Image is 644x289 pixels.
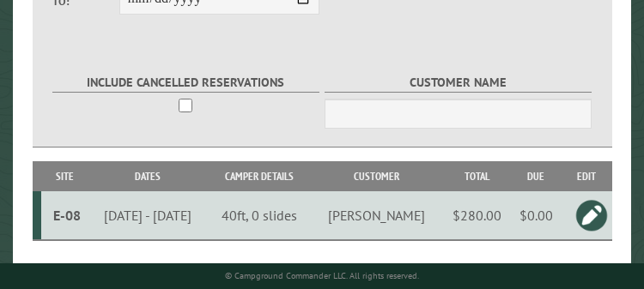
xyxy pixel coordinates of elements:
[311,161,442,191] th: Customer
[207,191,311,240] td: 40ft, 0 slides
[442,161,511,191] th: Total
[52,73,319,93] label: Include Cancelled Reservations
[207,161,311,191] th: Camper Details
[41,161,88,191] th: Site
[511,191,561,240] td: $0.00
[561,161,611,191] th: Edit
[511,161,561,191] th: Due
[48,207,86,224] div: E-08
[91,207,204,224] div: [DATE] - [DATE]
[325,73,592,93] label: Customer Name
[225,270,419,281] small: © Campground Commander LLC. All rights reserved.
[88,161,208,191] th: Dates
[442,191,511,240] td: $280.00
[311,191,442,240] td: [PERSON_NAME]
